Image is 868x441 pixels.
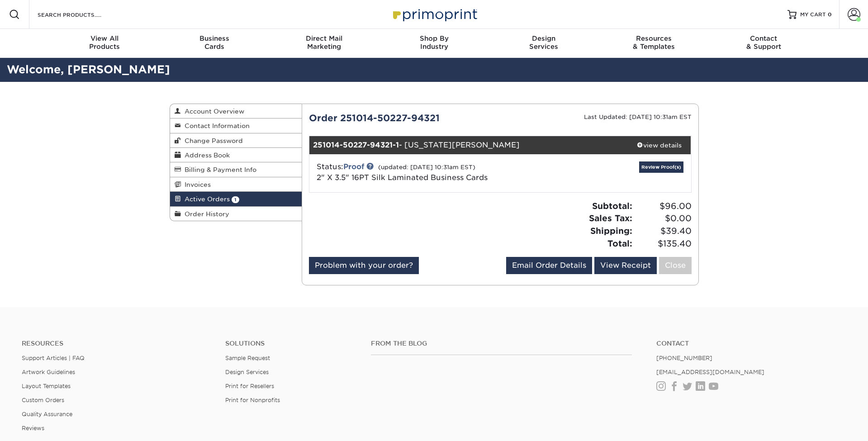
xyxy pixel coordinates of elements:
a: Invoices [170,177,302,192]
h4: Solutions [225,340,357,347]
span: Design [489,34,599,43]
small: (updated: [DATE] 10:31am EST) [378,164,475,171]
div: Products [50,34,160,51]
a: view details [627,136,691,154]
a: View Receipt [594,257,657,274]
h4: Resources [22,340,212,347]
span: Resources [599,34,709,43]
input: SEARCH PRODUCTS..... [37,9,125,20]
a: Shop ByIndustry [379,29,489,58]
a: View AllProducts [50,29,160,58]
a: Account Overview [170,104,302,119]
a: Print for Resellers [225,383,274,389]
a: Review Proof(s) [639,161,683,173]
a: [PHONE_NUMBER] [656,355,712,361]
div: Services [489,34,599,51]
a: DesignServices [489,29,599,58]
span: View All [50,34,160,43]
span: Active Orders [181,195,230,203]
div: - [US_STATE][PERSON_NAME] [309,136,627,154]
a: Design Services [225,369,269,375]
a: Active Orders 1 [170,192,302,206]
span: 1 [232,196,239,203]
span: Billing & Payment Info [181,166,256,173]
span: Invoices [181,181,211,188]
strong: Shipping: [590,226,632,236]
a: Contact [656,340,846,347]
a: Contact Information [170,119,302,133]
a: Contact& Support [709,29,819,58]
a: Address Book [170,148,302,162]
span: $0.00 [635,212,692,225]
a: Proof [343,162,364,171]
a: Support Articles | FAQ [22,355,85,361]
span: Direct Mail [269,34,379,43]
a: Print for Nonprofits [225,397,280,403]
span: 0 [828,11,832,18]
div: & Support [709,34,819,51]
span: Contact [709,34,819,43]
a: Quality Assurance [22,411,72,417]
a: Billing & Payment Info [170,162,302,177]
div: Industry [379,34,489,51]
div: Cards [159,34,269,51]
span: MY CART [800,11,826,19]
strong: Sales Tax: [589,213,632,223]
a: [EMAIL_ADDRESS][DOMAIN_NAME] [656,369,764,375]
div: & Templates [599,34,709,51]
span: Business [159,34,269,43]
span: $135.40 [635,237,692,250]
a: Email Order Details [506,257,592,274]
a: Artwork Guidelines [22,369,75,375]
a: Order History [170,207,302,221]
span: Account Overview [181,108,244,115]
span: Order History [181,210,229,218]
div: Order 251014-50227-94321 [302,111,500,125]
div: Status: [310,161,564,183]
img: Primoprint [389,5,479,24]
a: Problem with your order? [309,257,419,274]
span: $39.40 [635,225,692,237]
div: view details [627,141,691,150]
strong: 251014-50227-94321-1 [313,141,399,149]
a: BusinessCards [159,29,269,58]
span: $96.00 [635,200,692,213]
span: Address Book [181,152,230,159]
a: Sample Request [225,355,270,361]
span: Contact Information [181,122,250,129]
a: Reviews [22,425,44,432]
a: Layout Templates [22,383,71,389]
a: Change Password [170,133,302,148]
strong: Subtotal: [592,201,632,211]
a: Custom Orders [22,397,64,403]
strong: Total: [607,238,632,248]
a: 2" X 3.5" 16PT Silk Laminated Business Cards [317,173,488,182]
span: Change Password [181,137,243,144]
a: Close [659,257,692,274]
a: Resources& Templates [599,29,709,58]
small: Last Updated: [DATE] 10:31am EST [584,114,692,120]
a: Direct MailMarketing [269,29,379,58]
h4: From the Blog [371,340,632,347]
span: Shop By [379,34,489,43]
div: Marketing [269,34,379,51]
